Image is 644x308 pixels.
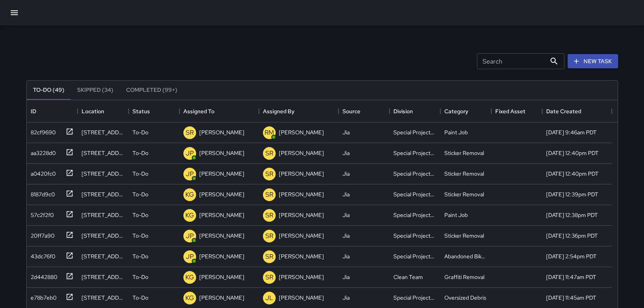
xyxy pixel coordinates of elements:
[546,170,599,178] div: 8/27/2025, 12:40pm PDT
[183,100,214,122] div: Assigned To
[393,232,436,240] div: Special Projects Team
[132,128,148,136] p: To-Do
[27,229,54,240] div: 20ff7a90
[546,211,598,219] div: 8/27/2025, 12:38pm PDT
[393,294,436,302] div: Special Projects Team
[342,252,350,260] div: Jia
[265,273,273,282] p: SR
[78,100,128,122] div: Location
[186,252,194,262] p: JP
[265,293,273,303] p: JL
[546,100,581,122] div: Date Created
[342,100,360,122] div: Source
[199,211,244,219] p: [PERSON_NAME]
[82,170,125,178] div: 300 Pine Street
[389,100,440,122] div: Division
[444,252,487,260] div: Abandoned Bike Lock
[82,211,125,219] div: 410 California Street
[342,170,350,178] div: Jia
[491,100,542,122] div: Fixed Asset
[444,273,484,281] div: Graffiti Removal
[199,232,244,240] p: [PERSON_NAME]
[542,100,612,122] div: Date Created
[444,211,468,219] div: Paint Job
[27,100,78,122] div: ID
[199,252,244,260] p: [PERSON_NAME]
[186,169,194,179] p: JP
[132,252,148,260] p: To-Do
[132,273,148,281] p: To-Do
[546,294,596,302] div: 8/26/2025, 11:45am PDT
[393,170,436,178] div: Special Projects Team
[495,100,525,122] div: Fixed Asset
[186,231,194,241] p: JP
[31,100,36,122] div: ID
[342,190,350,198] div: Jia
[444,190,484,198] div: Sticker Removal
[265,149,273,158] p: SR
[393,211,436,219] div: Special Projects Team
[27,208,54,219] div: 57c2f2f0
[342,273,350,281] div: Jia
[199,149,244,157] p: [PERSON_NAME]
[71,81,120,100] button: Skipped (34)
[199,190,244,198] p: [PERSON_NAME]
[279,294,324,302] p: [PERSON_NAME]
[279,170,324,178] p: [PERSON_NAME]
[265,169,273,179] p: SR
[393,273,423,281] div: Clean Team
[27,187,55,198] div: 8187d9c0
[265,231,273,241] p: SR
[444,232,484,240] div: Sticker Removal
[132,211,148,219] p: To-Do
[27,167,56,178] div: a0420fc0
[342,149,350,157] div: Jia
[546,252,597,260] div: 8/26/2025, 2:54pm PDT
[279,232,324,240] p: [PERSON_NAME]
[393,190,436,198] div: Special Projects Team
[199,128,244,136] p: [PERSON_NAME]
[132,100,150,122] div: Status
[279,190,324,198] p: [PERSON_NAME]
[185,293,194,303] p: KG
[546,273,596,281] div: 8/26/2025, 11:47am PDT
[132,232,148,240] p: To-Do
[546,190,598,198] div: 8/27/2025, 12:39pm PDT
[27,81,71,100] button: To-Do (49)
[27,146,56,157] div: aa3228d0
[120,81,184,100] button: Completed (99+)
[342,294,350,302] div: Jia
[199,170,244,178] p: [PERSON_NAME]
[342,211,350,219] div: Jia
[179,100,259,122] div: Assigned To
[132,149,148,157] p: To-Do
[265,252,273,262] p: SR
[342,232,350,240] div: Jia
[186,128,194,138] p: SR
[186,149,194,158] p: JP
[393,149,436,157] div: Special Projects Team
[128,100,179,122] div: Status
[199,273,244,281] p: [PERSON_NAME]
[82,232,125,240] div: 370 California Street
[444,170,484,178] div: Sticker Removal
[444,128,468,136] div: Paint Job
[132,294,148,302] p: To-Do
[444,149,484,157] div: Sticker Removal
[279,128,324,136] p: [PERSON_NAME]
[265,211,273,220] p: SR
[440,100,491,122] div: Category
[185,273,194,282] p: KG
[279,211,324,219] p: [PERSON_NAME]
[82,190,125,198] div: 233 Sansome Street
[82,149,125,157] div: 220 Sansome Street
[279,273,324,281] p: [PERSON_NAME]
[185,211,194,220] p: KG
[444,294,486,302] div: Oversized Debris
[27,125,56,136] div: 82cf9690
[27,270,57,281] div: 2d442880
[568,54,618,69] button: New Task
[393,252,436,260] div: Special Projects Team
[265,190,273,200] p: SR
[259,100,339,122] div: Assigned By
